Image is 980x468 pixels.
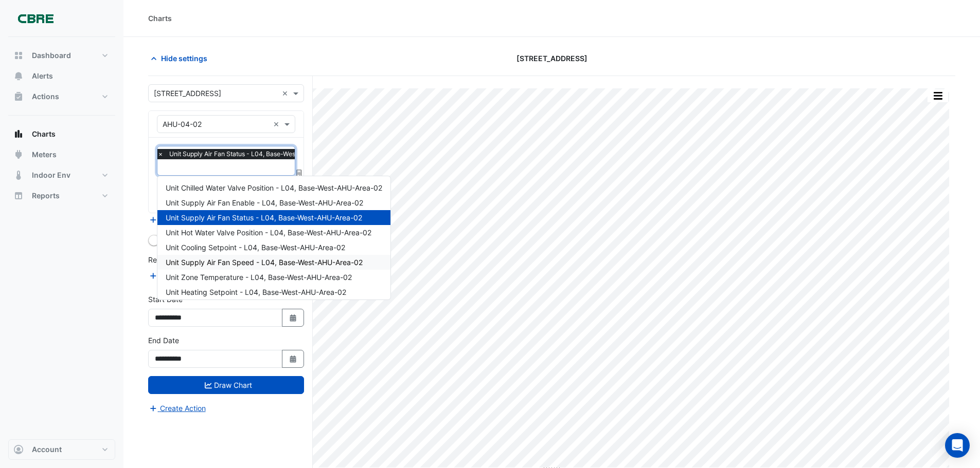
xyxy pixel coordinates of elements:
ng-dropdown-panel: Options list [157,176,391,300]
app-icon: Reports [13,191,24,201]
span: [STREET_ADDRESS] [516,53,587,64]
span: Indoor Env [32,170,70,180]
span: Choose Function [295,169,304,177]
button: Account [8,439,115,460]
button: Indoor Env [8,165,115,185]
button: Hide settings [148,49,214,67]
button: Draw Chart [148,376,304,394]
app-icon: Indoor Env [13,170,24,180]
label: Reference Lines [148,254,202,265]
label: Start Date [148,294,183,305]
label: End Date [148,335,179,346]
button: Add Reference Line [148,270,225,282]
button: Reports [8,185,115,206]
span: Hide settings [161,53,207,64]
span: Unit Chilled Water Valve Position - L04, Base-West-AHU-Area-02 [166,183,382,192]
fa-icon: Select Date [289,313,298,322]
button: Create Action [148,402,206,414]
span: Unit Supply Air Fan Status - L04, Base-West-AHU-Area-02 [166,213,362,222]
span: Unit Zone Temperature - L04, Base-West-AHU-Area-02 [166,273,352,282]
button: More Options [928,89,948,102]
app-icon: Dashboard [13,50,24,61]
span: Dashboard [32,50,71,61]
span: Account [32,444,62,455]
span: Unit Supply Air Fan Status - L04, Base-West-AHU-Area-02 [167,149,344,159]
img: Company Logo [12,8,59,29]
span: Reports [32,191,60,201]
span: Unit Heating Setpoint - L04, Base-West-AHU-Area-02 [166,288,346,296]
button: Alerts [8,66,115,86]
span: × [156,149,165,159]
app-icon: Alerts [13,71,24,81]
app-icon: Charts [13,129,24,139]
button: Meters [8,144,115,165]
span: Charts [32,129,56,139]
span: Unit Cooling Setpoint - L04, Base-West-AHU-Area-02 [166,243,345,252]
span: Clear [273,119,282,129]
span: Clear [282,88,291,99]
button: Charts [8,124,115,144]
div: Open Intercom Messenger [945,433,970,458]
span: Alerts [32,71,53,81]
span: Unit Supply Air Fan Speed - L04, Base-West-AHU-Area-02 [166,258,363,267]
span: Actions [32,91,59,102]
app-icon: Actions [13,91,24,102]
fa-icon: Select Date [289,354,298,363]
button: Add Equipment [148,214,210,226]
button: Actions [8,86,115,107]
div: Charts [148,13,172,24]
span: Unit Hot Water Valve Position - L04, Base-West-AHU-Area-02 [166,228,371,237]
button: Dashboard [8,45,115,66]
span: Unit Supply Air Fan Enable - L04, Base-West-AHU-Area-02 [166,198,363,207]
span: Meters [32,149,57,160]
app-icon: Meters [13,149,24,160]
